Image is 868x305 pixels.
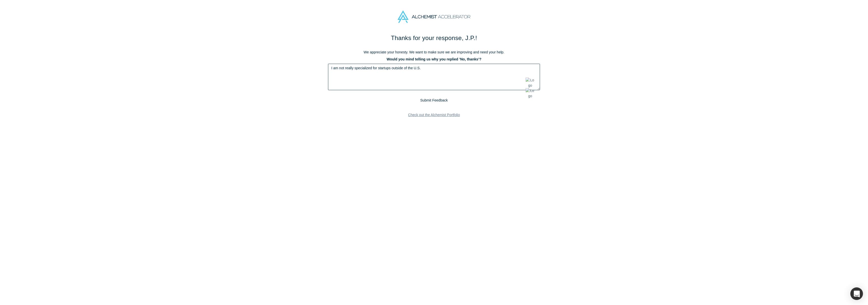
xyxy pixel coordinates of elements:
a: Check out the Alchemist Portfolio [404,111,464,119]
img: Alchemist Accelerator Logo [398,11,470,23]
h1: Thanks for your response, J.P.! [328,33,540,43]
button: Submit Feedback [419,97,450,104]
p: We appreciate your honesty. We want to make sure we are improving and need your help. [328,50,540,55]
img: Open Undetectable AI [526,88,535,99]
span: Close The Button [526,81,535,85]
img: Logo [526,78,535,88]
textarea: I am not really specialized for startups outside of the U.S. [328,64,540,90]
b: Would you mind telling us why you replied ’No, thanks’? [387,57,481,61]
